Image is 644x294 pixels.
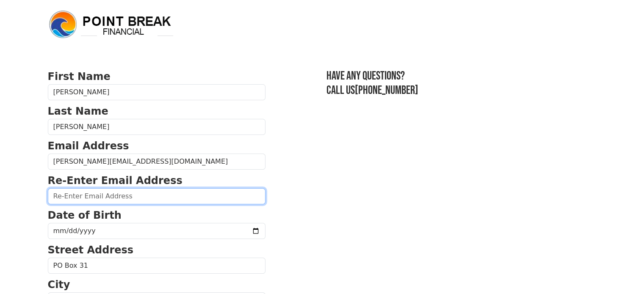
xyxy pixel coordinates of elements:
img: logo.png [48,9,175,40]
h3: Call us [326,83,597,98]
input: Street Address [48,258,265,274]
input: Re-Enter Email Address [48,188,265,204]
strong: Date of Birth [48,209,122,221]
a: [PHONE_NUMBER] [355,83,418,97]
input: Last Name [48,119,265,135]
strong: Re-Enter Email Address [48,175,182,187]
strong: Street Address [48,244,134,256]
strong: Last Name [48,105,108,117]
input: First Name [48,84,265,100]
strong: City [48,279,70,291]
strong: First Name [48,71,111,82]
input: Email Address [48,154,265,170]
strong: Email Address [48,140,129,152]
h3: Have any questions? [326,69,597,83]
